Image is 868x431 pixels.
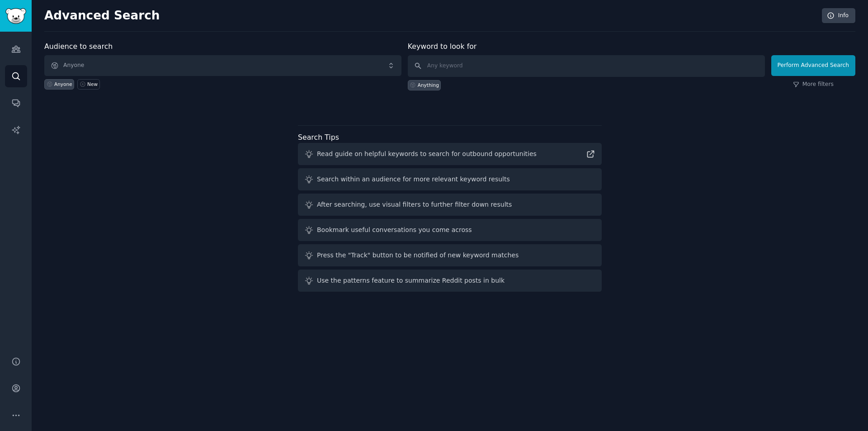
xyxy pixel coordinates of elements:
input: Any keyword [408,55,765,77]
div: Anyone [54,81,72,87]
button: Perform Advanced Search [771,55,855,76]
a: New [77,79,99,90]
div: Press the "Track" button to be notified of new keyword matches [317,251,519,260]
div: Search within an audience for more relevant keyword results [317,175,510,184]
div: Use the patterns feature to summarize Reddit posts in bulk [317,276,505,285]
button: Anyone [44,55,401,76]
div: Bookmark useful conversations you come across [317,225,472,235]
div: Anything [418,82,439,88]
a: Info [822,8,855,24]
label: Keyword to look for [408,42,477,51]
label: Search Tips [298,133,339,142]
div: New [87,81,98,87]
div: Read guide on helpful keywords to search for outbound opportunities [317,149,537,159]
div: After searching, use visual filters to further filter down results [317,200,512,209]
a: More filters [793,81,834,89]
label: Audience to search [44,42,113,51]
h2: Advanced Search [44,9,817,23]
img: GummySearch logo [5,8,26,24]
